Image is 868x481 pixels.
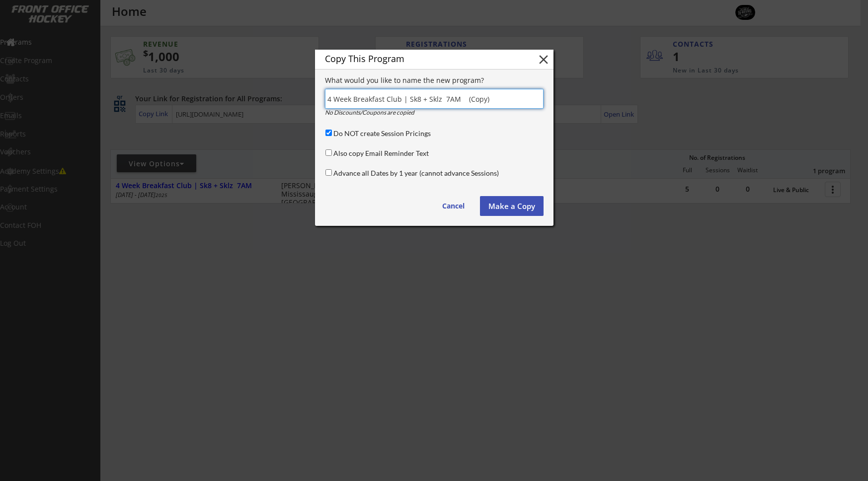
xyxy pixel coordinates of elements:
[480,196,544,216] button: Make a Copy
[333,149,429,157] label: Also copy Email Reminder Text
[325,77,544,84] div: What would you like to name the new program?
[536,52,551,67] button: close
[432,196,474,216] button: Cancel
[333,129,431,137] label: Do NOT create Session Pricings
[333,169,499,177] label: Advance all Dates by 1 year (cannot advance Sessions)
[325,54,521,63] div: Copy This Program
[325,110,472,116] div: No Discounts/Coupons are copied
